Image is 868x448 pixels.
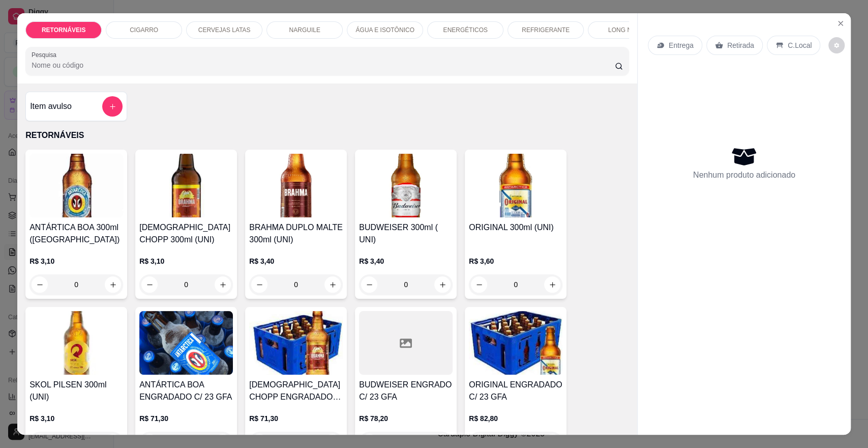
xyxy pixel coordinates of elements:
input: Pesquisa [32,60,615,70]
button: increase-product-quantity [544,276,560,293]
p: R$ 3,10 [29,256,123,266]
p: ENERGÉTICOS [443,26,487,34]
img: product-image [249,154,343,217]
p: R$ 3,10 [139,256,233,266]
img: product-image [139,311,233,375]
p: C.Local [788,40,812,50]
p: REFRIGERANTE [522,26,570,34]
button: increase-product-quantity [105,276,121,293]
h4: ANTÁRTICA BOA ENGRADADO C/ 23 GFA [139,379,233,403]
h4: Item avulso [30,100,72,113]
h4: BRAHMA DUPLO MALTE 300ml (UNI) [249,221,343,246]
p: NARGUILE [289,26,320,34]
p: R$ 3,40 [359,256,453,266]
p: R$ 71,30 [249,413,343,424]
button: decrease-product-quantity [251,276,267,293]
p: ÁGUA E ISOTÔNICO [355,26,414,34]
button: Close [832,15,849,32]
img: product-image [469,154,562,217]
h4: [DEMOGRAPHIC_DATA] CHOPP 300ml (UNI) [139,221,233,246]
h4: ANTÁRTICA BOA 300ml ([GEOGRAPHIC_DATA]) [29,221,123,246]
p: R$ 3,40 [249,256,343,266]
img: product-image [29,311,123,375]
button: decrease-product-quantity [32,276,48,293]
h4: ORIGINAL ENGRADADO C/ 23 GFA [469,379,562,403]
h4: SKOL PILSEN 300ml (UNI) [29,379,123,403]
p: Entrega [669,40,694,50]
h4: BUDWEISER ENGRADO C/ 23 GFA [359,379,453,403]
p: LONG NECK [608,26,644,34]
button: decrease-product-quantity [828,37,845,53]
p: RETORNÁVEIS [25,129,629,142]
p: Retirada [727,40,754,50]
img: product-image [29,154,123,217]
img: product-image [359,154,453,217]
p: Nenhum produto adicionado [693,169,795,181]
button: increase-product-quantity [324,276,341,293]
p: R$ 3,10 [29,413,123,424]
p: R$ 78,20 [359,413,453,424]
h4: ORIGINAL 300ml (UNI) [469,221,562,234]
button: decrease-product-quantity [471,276,487,293]
img: product-image [139,154,233,217]
p: CIGARRO [130,26,158,34]
h4: [DEMOGRAPHIC_DATA] CHOPP ENGRADADO C/ 23 GFA [249,379,343,403]
button: increase-product-quantity [215,276,231,293]
h4: BUDWEISER 300ml ( UNI) [359,221,453,246]
p: R$ 82,80 [469,413,562,424]
button: add-separate-item [102,96,123,117]
img: product-image [249,311,343,375]
button: decrease-product-quantity [361,276,377,293]
p: CERVEJAS LATAS [198,26,251,34]
label: Pesquisa [32,50,60,59]
p: RETORNÁVEIS [42,26,85,34]
img: product-image [469,311,562,375]
button: increase-product-quantity [434,276,451,293]
p: R$ 3,60 [469,256,562,266]
p: R$ 71,30 [139,413,233,424]
button: decrease-product-quantity [141,276,158,293]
